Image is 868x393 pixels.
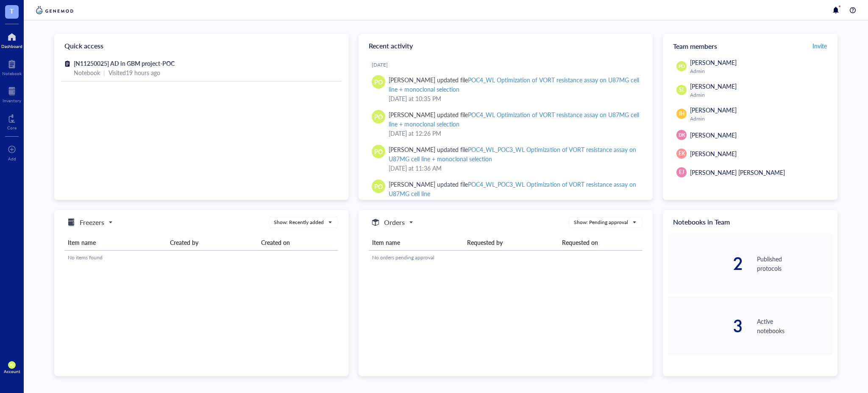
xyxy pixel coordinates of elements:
[68,254,334,261] div: No items found
[389,94,639,103] div: [DATE] at 10:35 PM
[10,363,14,367] span: PO
[757,254,832,273] div: Published protocols
[690,68,829,75] div: Admin
[1,44,22,49] div: Dashboard
[369,235,464,250] th: Item name
[103,68,105,77] div: |
[389,145,636,163] div: POC4_WL_POC3_WL Optimization of VORT resistance assay on U87MG cell line + monoclonal selection
[7,125,17,130] div: Core
[464,235,559,250] th: Requested by
[389,180,636,198] div: POC4_WL_POC3_WL Optimization of VORT resistance assay on U87MG cell line
[389,129,639,138] div: [DATE] at 12:26 PM
[80,217,104,227] h5: Freezers
[690,115,829,122] div: Admin
[365,72,646,107] a: PO[PERSON_NAME] updated filePOC4_WL Optimization of VORT resistance assay on U87MG cell line + mo...
[668,255,743,272] div: 2
[663,34,837,58] div: Team members
[54,34,348,58] div: Quick access
[374,77,383,87] span: PO
[384,217,405,227] h5: Orders
[757,317,832,335] div: Active notebooks
[690,82,737,90] span: [PERSON_NAME]
[690,106,737,114] span: [PERSON_NAME]
[34,5,75,15] img: genemod-logo
[389,76,639,93] div: POC4_WL Optimization of VORT resistance assay on U87MG cell line + monoclonal selection
[365,107,646,141] a: PO[PERSON_NAME] updated filePOC4_WL Optimization of VORT resistance assay on U87MG cell line + mo...
[374,147,383,156] span: PO
[359,34,653,58] div: Recent activity
[258,235,338,250] th: Created on
[559,235,642,250] th: Requested on
[74,59,175,67] span: [N11250025] AD in GBM project-POC
[574,219,628,226] div: Show: Pending approval
[389,163,639,173] div: [DATE] at 11:36 AM
[365,176,646,211] a: PO[PERSON_NAME] updated filePOC4_WL_POC3_WL Optimization of VORT resistance assay on U87MG cell l...
[7,112,17,130] a: Core
[389,110,639,129] div: [PERSON_NAME] updated file
[663,210,837,234] div: Notebooks in Team
[679,168,684,176] span: EJ
[4,369,20,374] div: Account
[372,62,646,68] div: [DATE]
[812,42,827,50] span: Invite
[679,150,685,157] span: EK
[8,156,16,161] div: Add
[679,110,684,118] span: JH
[668,317,743,334] div: 3
[690,58,737,67] span: [PERSON_NAME]
[389,75,639,94] div: [PERSON_NAME] updated file
[10,6,14,16] span: T
[678,63,685,70] span: PO
[678,132,685,139] span: DK
[167,235,258,250] th: Created by
[2,57,22,76] a: Notebook
[74,68,100,77] div: Notebook
[2,71,22,76] div: Notebook
[389,110,639,128] div: POC4_WL Optimization of VORT resistance assay on U87MG cell line + monoclonal selection
[274,219,324,226] div: Show: Recently added
[389,145,639,163] div: [PERSON_NAME] updated file
[374,112,383,121] span: PO
[1,30,22,49] a: Dashboard
[374,182,383,191] span: PO
[679,86,684,94] span: SL
[690,131,737,139] span: [PERSON_NAME]
[812,39,827,53] button: Invite
[389,180,639,198] div: [PERSON_NAME] updated file
[690,92,829,98] div: Admin
[690,149,737,158] span: [PERSON_NAME]
[365,141,646,176] a: PO[PERSON_NAME] updated filePOC4_WL_POC3_WL Optimization of VORT resistance assay on U87MG cell l...
[108,68,160,77] div: Visited 19 hours ago
[372,254,639,261] div: No orders pending approval
[64,235,167,250] th: Item name
[3,98,21,103] div: Inventory
[3,84,21,103] a: Inventory
[690,168,785,177] span: [PERSON_NAME] [PERSON_NAME]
